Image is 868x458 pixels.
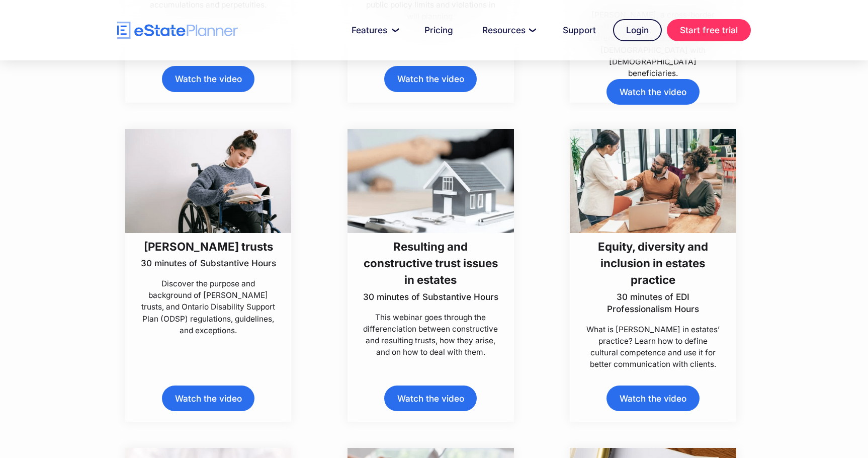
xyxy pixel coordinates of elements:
[348,129,514,358] a: Resulting and constructive trust issues in estates30 minutes of Substantive HoursThis webinar goe...
[584,291,723,315] p: 30 minutes of EDI Professionalism Hours
[613,19,662,41] a: Login
[139,278,278,336] p: Discover the purpose and background of [PERSON_NAME] trusts, and Ontario Disability Support Plan ...
[141,238,276,255] h3: [PERSON_NAME] trusts
[162,66,254,92] a: Watch the video
[470,20,546,40] a: Resources
[361,291,500,303] p: 30 minutes of Substantive Hours
[117,22,238,39] a: home
[570,129,736,370] a: Equity, diversity and inclusion in estates practice30 minutes of EDI Professionalism HoursWhat is...
[667,19,751,41] a: Start free trial
[384,386,477,411] a: Watch the video
[162,386,254,411] a: Watch the video
[584,324,723,370] p: What is [PERSON_NAME] in estates’ practice? Learn how to define cultural competence and use it fo...
[125,129,292,336] a: [PERSON_NAME] trusts30 minutes of Substantive HoursDiscover the purpose and background of [PERSON...
[361,312,500,358] p: This webinar goes through the differenciation between constructive and resulting trusts, how they...
[606,386,699,411] a: Watch the video
[584,238,723,288] h3: Equity, diversity and inclusion in estates practice
[606,79,699,105] a: Watch the video
[412,20,465,40] a: Pricing
[384,66,477,92] a: Watch the video
[339,20,407,40] a: Features
[361,238,500,288] h3: Resulting and constructive trust issues in estates
[141,257,276,269] p: 30 minutes of Substantive Hours
[551,20,608,40] a: Support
